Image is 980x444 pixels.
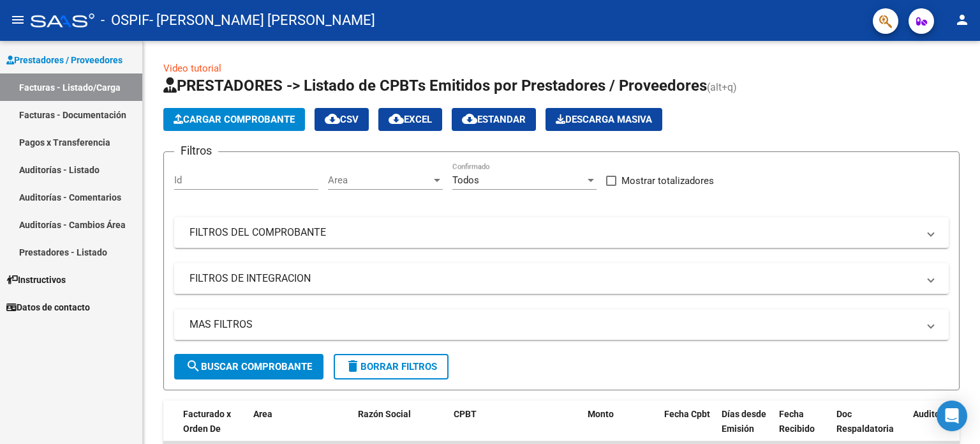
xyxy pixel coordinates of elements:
h3: Filtros [174,142,218,160]
mat-icon: delete [345,358,360,374]
span: EXCEL [389,114,432,125]
span: Borrar Filtros [345,361,437,372]
span: Facturado x Orden De [183,409,231,434]
span: CPBT [454,409,477,419]
span: Prestadores / Proveedores [6,53,122,67]
mat-icon: person [954,12,970,27]
mat-icon: cloud_download [389,111,404,126]
span: Razón Social [358,409,411,419]
app-download-masive: Descarga masiva de comprobantes (adjuntos) [546,108,662,131]
button: Cargar Comprobante [163,108,305,131]
mat-panel-title: FILTROS DE INTEGRACION [189,272,918,286]
button: Borrar Filtros [334,354,449,379]
button: Descarga Masiva [546,108,662,131]
mat-panel-title: MAS FILTROS [189,318,918,332]
span: PRESTADORES -> Listado de CPBTs Emitidos por Prestadores / Proveedores [163,77,707,95]
span: Doc Respaldatoria [836,409,894,434]
span: (alt+q) [707,81,737,93]
span: Cargar Comprobante [174,114,295,125]
span: Mostrar totalizadores [621,173,714,188]
div: Open Intercom Messenger [937,401,967,431]
span: Datos de contacto [6,300,90,314]
mat-icon: menu [10,12,26,27]
a: Video tutorial [163,63,221,74]
mat-icon: search [186,358,201,374]
span: - [PERSON_NAME] [PERSON_NAME] [149,6,375,34]
span: CSV [325,114,359,125]
mat-expansion-panel-header: FILTROS DE INTEGRACION [174,263,949,294]
span: Monto [588,409,614,419]
mat-panel-title: FILTROS DEL COMPROBANTE [189,226,918,240]
button: Buscar Comprobante [174,354,323,379]
button: EXCEL [378,108,442,131]
span: Auditoria [913,409,951,419]
mat-icon: cloud_download [325,111,340,126]
button: Estandar [452,108,536,131]
span: Estandar [462,114,526,125]
span: Fecha Recibido [779,409,815,434]
span: Descarga Masiva [556,114,652,125]
span: Area [328,174,431,186]
span: Fecha Cpbt [664,409,710,419]
span: Días desde Emisión [722,409,766,434]
span: Todos [452,174,479,186]
span: Area [253,409,272,419]
span: Instructivos [6,273,66,287]
mat-expansion-panel-header: MAS FILTROS [174,309,949,340]
mat-expansion-panel-header: FILTROS DEL COMPROBANTE [174,217,949,248]
span: Buscar Comprobante [186,361,312,372]
button: CSV [315,108,369,131]
mat-icon: cloud_download [462,111,477,126]
span: - OSPIF [101,6,149,34]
